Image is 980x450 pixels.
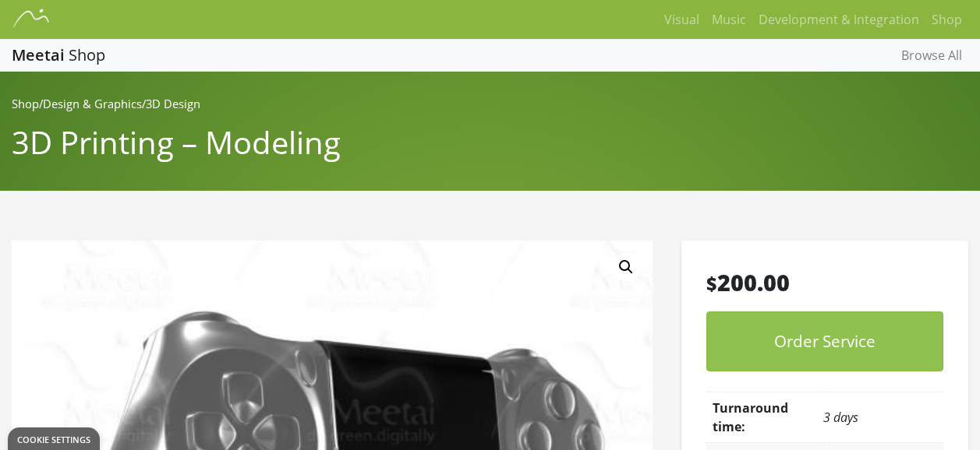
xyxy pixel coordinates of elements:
[17,435,90,444] div: Cookie settings
[706,4,752,35] a: Music
[146,96,200,111] a: 3D Design
[706,392,823,443] th: Turnaround time:
[43,96,142,111] a: Design & Graphics
[612,253,640,281] a: View full-screen image gallery
[706,393,943,395] iframe: Secure payment input frame
[706,267,790,297] bdi: 200.00
[12,95,729,112] nav: / /
[706,272,717,297] span: $
[823,402,943,433] p: 3 days
[65,47,105,63] div: Shop
[12,47,105,63] a: Meetai Shop
[12,96,39,111] a: Shop
[658,4,706,35] a: Visual
[752,4,925,35] a: Development & Integration
[895,40,968,71] a: Browse All
[12,47,65,63] div: Meetai
[706,311,943,371] button: Order Service
[925,4,968,35] a: Shop
[12,124,968,161] h1: 3D Printing – Modeling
